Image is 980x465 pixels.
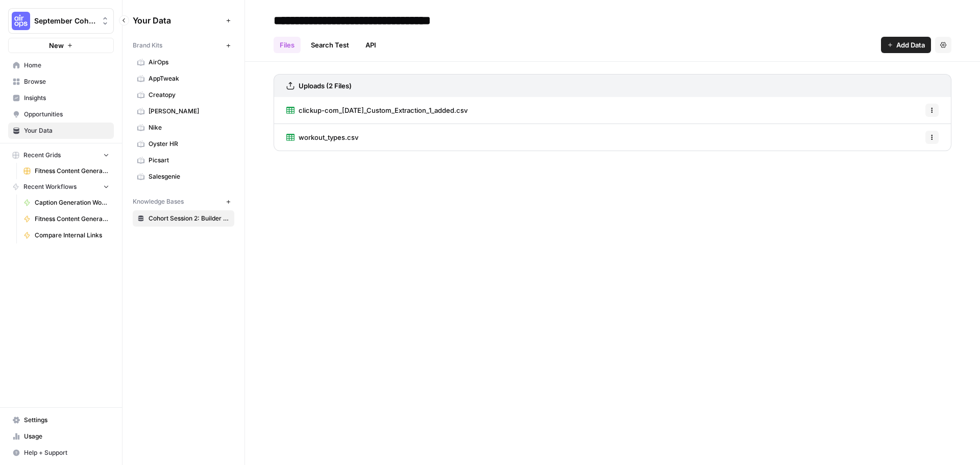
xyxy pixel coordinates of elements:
[359,37,382,53] a: API
[34,16,96,26] span: September Cohort
[149,139,230,149] span: Oyster HR
[8,412,114,428] a: Settings
[8,179,114,194] button: Recent Workflows
[8,123,114,139] a: Your Data
[8,74,114,90] a: Browse
[133,197,184,206] span: Knowledge Bases
[133,119,234,136] a: Nike
[286,75,352,97] a: Uploads (2 Files)
[35,166,109,176] span: Fitness Content Generator ([PERSON_NAME])
[149,214,230,223] span: Cohort Session 2: Builder Exercise
[133,54,234,70] a: AirOps
[299,132,358,142] span: workout_types.csv
[133,41,162,50] span: Brand Kits
[133,87,234,103] a: Creatopy
[49,40,64,51] span: New
[8,428,114,445] a: Usage
[24,448,109,457] span: Help + Support
[8,8,114,34] button: Workspace: September Cohort
[24,415,109,425] span: Settings
[133,136,234,152] a: Oyster HR
[274,37,301,53] a: Files
[24,61,109,70] span: Home
[149,156,230,165] span: Picsart
[896,40,925,50] span: Add Data
[8,57,114,74] a: Home
[133,152,234,168] a: Picsart
[299,105,468,115] span: clickup-com_[DATE]_Custom_Extraction_1_added.csv
[24,110,109,119] span: Opportunities
[19,163,114,179] a: Fitness Content Generator ([PERSON_NAME])
[23,182,77,191] span: Recent Workflows
[305,37,355,53] a: Search Test
[8,106,114,123] a: Opportunities
[149,123,230,132] span: Nike
[149,74,230,83] span: AppTweak
[299,81,352,91] h3: Uploads (2 Files)
[133,70,234,87] a: AppTweak
[23,151,61,160] span: Recent Grids
[19,194,114,211] a: Caption Generation Workflow Sample
[133,168,234,185] a: Salesgenie
[35,214,109,224] span: Fitness Content Generator ([PERSON_NAME])
[19,211,114,227] a: Fitness Content Generator ([PERSON_NAME])
[24,126,109,135] span: Your Data
[149,107,230,116] span: [PERSON_NAME]
[149,58,230,67] span: AirOps
[133,210,234,227] a: Cohort Session 2: Builder Exercise
[133,103,234,119] a: [PERSON_NAME]
[286,124,358,151] a: workout_types.csv
[8,90,114,106] a: Insights
[286,97,468,124] a: clickup-com_[DATE]_Custom_Extraction_1_added.csv
[24,77,109,86] span: Browse
[35,231,109,240] span: Compare Internal Links
[12,12,30,30] img: September Cohort Logo
[8,38,114,53] button: New
[24,93,109,103] span: Insights
[8,148,114,163] button: Recent Grids
[133,14,222,27] span: Your Data
[19,227,114,243] a: Compare Internal Links
[35,198,109,207] span: Caption Generation Workflow Sample
[881,37,931,53] button: Add Data
[8,445,114,461] button: Help + Support
[149,172,230,181] span: Salesgenie
[149,90,230,100] span: Creatopy
[24,432,109,441] span: Usage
